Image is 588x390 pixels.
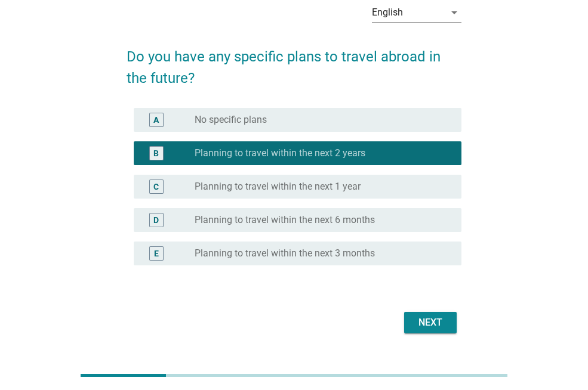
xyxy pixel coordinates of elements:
[447,5,461,20] i: arrow_drop_down
[153,213,159,226] div: D
[195,147,365,159] label: Planning to travel within the next 2 years
[154,247,159,259] div: E
[153,147,159,159] div: B
[153,180,159,193] div: C
[195,114,267,126] label: No specific plans
[127,34,461,89] h2: Do you have any specific plans to travel abroad in the future?
[404,312,457,333] button: Next
[195,247,375,259] label: Planning to travel within the next 3 months
[195,181,361,193] label: Planning to travel within the next 1 year
[414,315,447,330] div: Next
[195,214,375,226] label: Planning to travel within the next 6 months
[153,113,159,126] div: A
[372,7,403,18] div: English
